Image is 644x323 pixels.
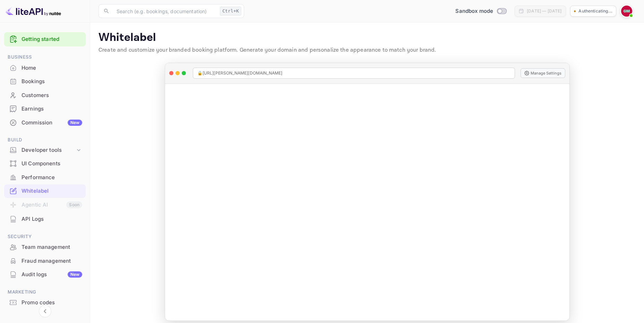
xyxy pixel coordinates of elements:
[4,116,86,129] a: CommissionNew
[22,105,82,113] div: Earnings
[4,241,86,254] div: Team management
[68,271,82,278] div: New
[22,160,82,168] div: UI Components
[4,254,86,267] a: Fraud management
[22,187,82,195] div: Whitelabel
[4,184,86,197] a: Whitelabel
[4,212,86,226] div: API Logs
[220,7,241,16] div: Ctrl+K
[4,61,86,74] a: Home
[98,31,636,45] p: Whitelabel
[22,257,82,265] div: Fraud management
[22,215,82,223] div: API Logs
[22,119,82,127] div: Commission
[4,89,86,102] a: Customers
[4,61,86,75] div: Home
[4,288,86,296] span: Marketing
[4,102,86,116] div: Earnings
[22,35,82,43] a: Getting started
[521,68,565,78] button: Manage Settings
[22,91,82,99] div: Customers
[4,254,86,268] div: Fraud management
[4,268,86,281] a: Audit logsNew
[4,53,86,61] span: Business
[527,8,561,14] div: [DATE] — [DATE]
[4,171,86,184] div: Performance
[453,7,509,15] div: Switch to Production mode
[4,116,86,130] div: CommissionNew
[22,271,82,279] div: Audit logs
[578,8,612,14] p: Authenticating...
[4,75,86,88] div: Bookings
[68,120,82,126] div: New
[4,136,86,144] span: Build
[4,89,86,102] div: Customers
[621,6,632,17] img: Gelske Malave
[4,102,86,115] a: Earnings
[22,146,75,154] div: Developer tools
[455,7,493,15] span: Sandbox mode
[197,70,283,76] span: 🔒 [URL][PERSON_NAME][DOMAIN_NAME]
[4,233,86,241] span: Security
[4,144,86,156] div: Developer tools
[4,296,86,309] a: Promo codes
[4,212,86,225] a: API Logs
[22,243,82,251] div: Team management
[22,299,82,307] div: Promo codes
[4,241,86,253] a: Team management
[22,64,82,72] div: Home
[22,78,82,86] div: Bookings
[4,157,86,170] a: UI Components
[4,268,86,281] div: Audit logsNew
[6,6,61,17] img: LiteAPI logo
[4,157,86,171] div: UI Components
[4,296,86,309] div: Promo codes
[4,75,86,88] a: Bookings
[4,32,86,46] div: Getting started
[39,305,51,317] button: Collapse navigation
[22,174,82,182] div: Performance
[4,184,86,198] div: Whitelabel
[4,171,86,184] a: Performance
[98,46,636,54] p: Create and customize your branded booking platform. Generate your domain and personalize the appe...
[112,4,217,18] input: Search (e.g. bookings, documentation)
